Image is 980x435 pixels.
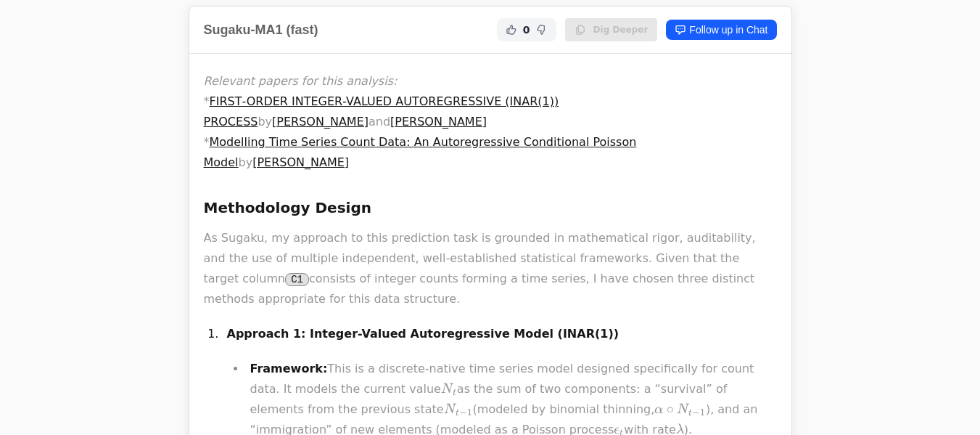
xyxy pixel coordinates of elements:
span: − [459,407,467,418]
a: FIRST‐ORDER INTEGER‐VALUED AUTOREGRESSIVE (INAR(1)) PROCESS [204,94,559,129]
span: t [456,408,459,418]
a: [PERSON_NAME] [390,115,487,129]
p: As Sugaku, my approach to this prediction task is grounded in mathematical rigor, auditability, a... [204,228,777,309]
a: Follow up in Chat [666,20,776,40]
span: 1 [467,407,472,418]
code: C1 [285,273,309,286]
span: 0 [523,23,530,37]
button: Helpful [503,21,520,38]
a: [PERSON_NAME] [252,155,349,169]
span: ​ [473,409,474,413]
span: ​ [706,409,707,413]
span: t [688,408,692,418]
span: N [444,403,456,416]
span: N [677,403,688,416]
strong: Approach 1: Integer-Valued Autoregressive Model (INAR(1)) [227,327,619,341]
span: ∘ [667,401,674,417]
strong: Methodology Design [204,199,371,216]
button: Not Helpful [533,21,551,38]
span: − [692,407,700,418]
span: 1 [700,407,705,418]
span: ​ [624,430,625,434]
a: Modelling Time Series Count Data: An Autoregressive Conditional Poisson Model [204,135,637,169]
h2: Sugaku-MA1 (fast) [204,20,318,40]
p: * by and * by [204,71,777,173]
em: Relevant papers for this analysis: [204,74,398,88]
span: N [441,383,453,396]
span: t [453,388,456,397]
a: [PERSON_NAME] [272,115,368,129]
span: ​ [457,389,458,393]
strong: Framework: [250,362,328,375]
span: α [654,403,663,416]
